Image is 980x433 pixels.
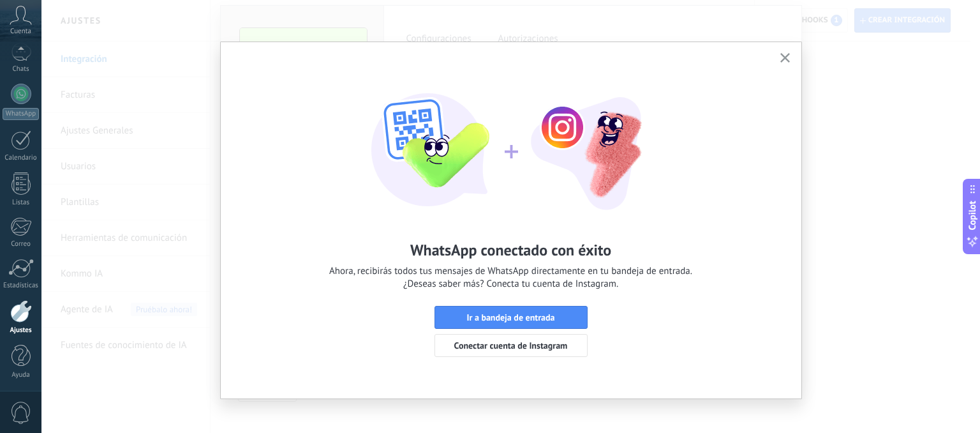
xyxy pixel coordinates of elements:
span: Copilot [966,201,979,231]
div: WhatsApp [3,108,39,120]
div: Listas [3,199,40,207]
button: Ir a bandeja de entrada [434,306,588,329]
span: Ahora, recibirás todos tus mensajes de WhatsApp directamente en tu bandeja de entrada. ¿Deseas sa... [329,265,692,291]
div: Chats [3,65,40,73]
div: Ayuda [3,371,40,379]
span: Ir a bandeja de entrada [466,313,554,322]
div: Ajustes [3,326,40,335]
div: Estadísticas [3,282,40,290]
div: Calendario [3,154,40,162]
h2: WhatsApp conectado con éxito [410,240,611,260]
button: Conectar cuenta de Instagram [434,334,588,357]
span: Conectar cuenta de Instagram [454,341,568,350]
img: wa-lite-feat-instagram-success.png [371,61,651,215]
div: Correo [3,240,40,248]
span: Cuenta [10,27,31,36]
